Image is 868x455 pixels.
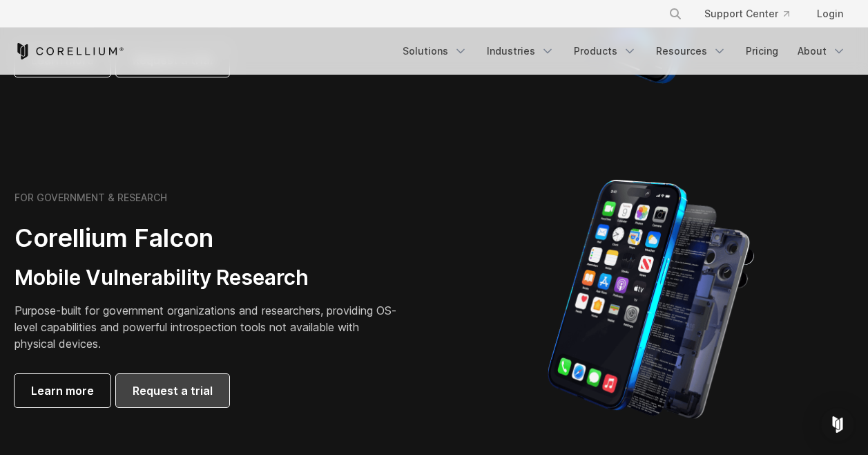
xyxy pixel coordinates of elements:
a: Industries [479,39,563,64]
div: Navigation Menu [652,1,854,26]
a: Products [566,39,645,64]
h6: FOR GOVERNMENT & RESEARCH [15,192,167,204]
a: Solutions [394,39,476,64]
img: iPhone model separated into the mechanics used to build the physical device. [547,178,755,420]
h3: Mobile Vulnerability Research [15,265,401,291]
a: Request a trial [116,374,229,407]
div: Open Intercom Messenger [821,408,854,441]
div: Navigation Menu [394,39,854,64]
a: Pricing [737,39,787,64]
span: Request a trial [133,382,213,399]
a: Corellium Home [15,43,124,59]
span: Learn more [31,382,94,399]
a: About [789,39,854,64]
button: Search [663,1,688,26]
a: Resources [648,39,735,64]
h2: Corellium Falcon [15,223,401,254]
a: Learn more [15,374,110,407]
a: Support Center [693,1,800,26]
p: Purpose-built for government organizations and researchers, providing OS-level capabilities and p... [15,302,401,352]
a: Login [806,1,854,26]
